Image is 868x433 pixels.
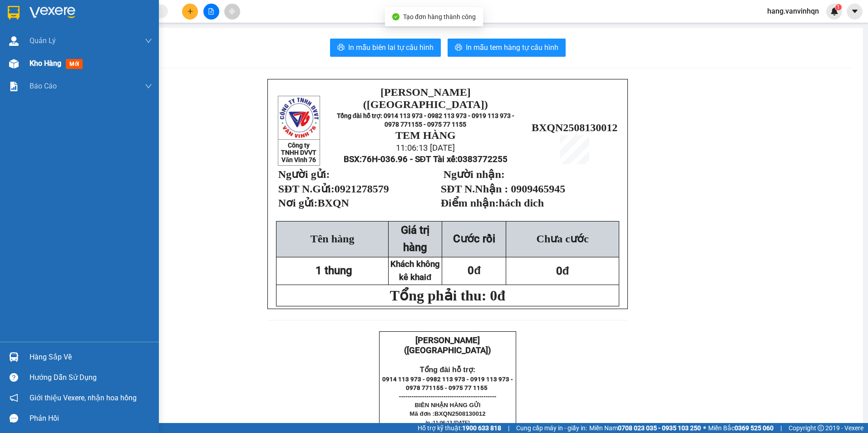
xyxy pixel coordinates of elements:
[399,393,496,400] span: ----------------------------------------------
[385,121,466,128] strong: 0978 771155 - 0975 77 1155
[363,86,488,110] strong: [PERSON_NAME] ([GEOGRAPHIC_DATA])
[403,13,476,20] span: Tạo đơn hàng thành công
[735,424,774,432] strong: 0369 525 060
[348,42,434,53] span: In mẫu biên lai tự cấu hình
[9,352,19,362] img: warehouse-icon
[453,232,495,245] strong: Cước rồi
[780,423,782,433] span: |
[760,5,826,17] span: hang.vanvinhqn
[8,6,20,20] img: logo-vxr
[203,4,219,20] button: file-add
[317,197,351,209] span: BXQN
[182,4,198,20] button: plus
[278,197,352,209] span: Nơi gửi:
[335,183,389,195] span: 0921278579
[278,183,389,195] strong: SĐT N.Gửi:
[337,112,515,119] strong: Tổng đài hỗ trợ: 0914 113 973 - 0982 113 973 - 0919 113 973 -
[433,420,470,425] span: 11:06:13 [DATE]
[229,8,235,15] span: aim
[9,82,19,91] img: solution-icon
[441,183,508,195] strong: SĐT N.Nhận :
[396,143,455,153] span: 11:06:13 [DATE]
[409,410,485,417] span: Mã đơn :
[9,59,19,69] img: warehouse-icon
[208,8,214,15] span: file-add
[434,410,486,417] span: BXQN2508130012
[145,37,152,44] span: down
[28,39,148,57] strong: Tổng đài hỗ trợ: 0914 113 973 - 0982 113 973 - 0919 113 973 -
[466,42,558,53] span: In mẫu tem hàng tự cấu hình
[420,366,475,374] strong: Tổng đài hỗ trợ:
[145,83,152,90] span: down
[426,420,470,425] span: In :
[830,7,838,15] img: icon-new-feature
[330,39,441,57] button: printerIn mẫu biên lai tự cấu hình
[344,154,508,164] span: BSX:
[468,264,481,277] span: 0đ
[516,423,587,433] span: Cung cấp máy in - giấy in:
[404,335,491,355] strong: [PERSON_NAME] ([GEOGRAPHIC_DATA])
[30,412,152,425] div: Phản hồi
[406,384,488,391] strong: 0978 771155 - 0975 77 1155
[392,13,399,20] span: check-circle
[9,36,19,46] img: warehouse-icon
[362,154,508,164] span: 76H-036.96 - SĐT Tài xế:
[818,425,824,431] span: copyright
[66,59,83,69] span: mới
[390,259,440,282] strong: Khách không kê khaiđ
[458,154,508,164] span: 0383772255
[414,402,480,408] span: BIÊN NHẬN HÀNG GỬI
[448,39,566,57] button: printerIn mẫu tem hàng tự cấu hình
[10,373,18,382] span: question-circle
[30,35,56,46] span: Quản Lý
[556,265,569,277] span: 0đ
[508,423,509,433] span: |
[10,394,18,402] span: notification
[278,168,330,180] strong: Người gửi:
[382,376,513,383] strong: 0914 113 973 - 0982 113 973 - 0919 113 973 -
[4,7,24,49] img: logo
[390,287,505,304] span: Tổng phải thu: 0đ
[395,129,456,141] strong: TEM HÀNG
[30,80,57,92] span: Báo cáo
[703,426,706,430] span: ⚪️
[401,224,429,254] span: Giá trị hàng
[851,7,859,15] span: caret-down
[444,168,505,180] strong: Người nhận:
[499,197,544,209] span: hách dich
[316,264,352,277] span: 1 thung
[589,423,701,433] span: Miền Nam
[618,424,701,432] strong: 0708 023 035 - 0935 103 250
[337,44,345,52] span: printer
[281,142,316,163] strong: Công ty TNHH DVVT Văn Vinh 76
[441,197,544,209] strong: Điểm nhận:
[837,4,840,10] span: 1
[279,97,319,139] img: logo
[847,4,863,20] button: caret-down
[30,371,152,384] div: Hướng dẫn sử dụng
[30,392,137,403] span: Giới thiệu Vexere, nhận hoa hồng
[10,414,18,423] span: message
[708,423,774,433] span: Miền Bắc
[224,4,240,20] button: aim
[835,4,842,10] sup: 1
[41,58,134,67] strong: 0978 771155 - 0975 77 1155
[418,423,501,433] span: Hỗ trợ kỹ thuật:
[537,233,589,245] span: Chưa cước
[4,52,24,112] strong: Công ty TNHH DVVT Văn Vinh 76
[187,8,193,15] span: plus
[311,233,355,245] span: Tên hàng
[462,424,501,432] strong: 1900 633 818
[30,59,61,68] span: Kho hàng
[30,350,152,364] div: Hàng sắp về
[25,14,150,38] strong: [PERSON_NAME] ([GEOGRAPHIC_DATA])
[511,183,565,195] span: 0909465945
[455,44,462,52] span: printer
[532,122,617,133] span: BXQN2508130012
